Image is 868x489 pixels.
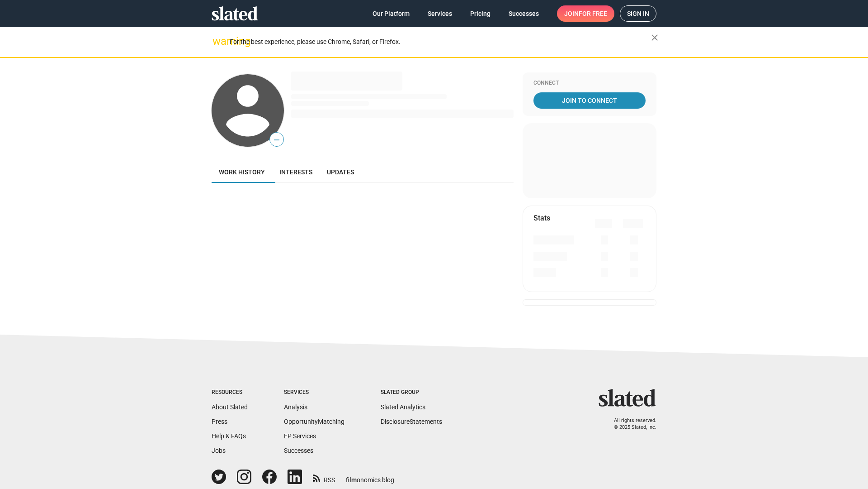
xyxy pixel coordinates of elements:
mat-card-title: Stats [533,213,550,223]
span: Interests [279,168,312,176]
a: Jobs [212,447,226,454]
div: For the best experience, please use Chrome, Safari, or Firefox. [230,36,651,48]
a: Analysis [284,403,307,411]
a: EP Services [284,432,316,440]
a: OpportunityMatching [284,418,344,425]
a: About Slated [212,403,248,411]
div: Resources [212,389,248,396]
a: Updates [320,161,361,183]
span: Updates [327,168,354,176]
a: Pricing [463,5,498,22]
span: Successes [509,5,539,22]
div: Services [284,389,344,396]
mat-icon: close [649,32,660,43]
p: All rights reserved. © 2025 Slated, Inc. [604,417,656,431]
a: Joinfor free [557,5,614,22]
a: Our Platform [365,5,417,22]
a: Slated Analytics [381,403,425,411]
a: Successes [284,447,313,454]
span: Pricing [470,5,491,22]
span: Join [564,5,607,22]
span: Services [428,5,452,22]
a: filmonomics blog [346,469,394,484]
span: film [346,476,357,484]
span: Our Platform [373,5,410,22]
mat-icon: warning [212,36,223,47]
div: Connect [533,80,646,87]
a: Press [212,418,227,425]
a: Sign in [620,5,656,22]
a: RSS [313,470,335,484]
span: Work history [219,168,265,176]
span: Sign in [627,6,649,21]
span: — [270,134,283,146]
a: Join To Connect [533,92,646,109]
a: Services [420,5,459,22]
div: Slated Group [381,389,442,396]
span: Join To Connect [535,92,644,109]
a: Interests [272,161,320,183]
a: Work history [212,161,272,183]
a: Help & FAQs [212,432,246,440]
a: DisclosureStatements [381,418,442,425]
a: Successes [501,5,546,22]
span: for free [579,5,607,22]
